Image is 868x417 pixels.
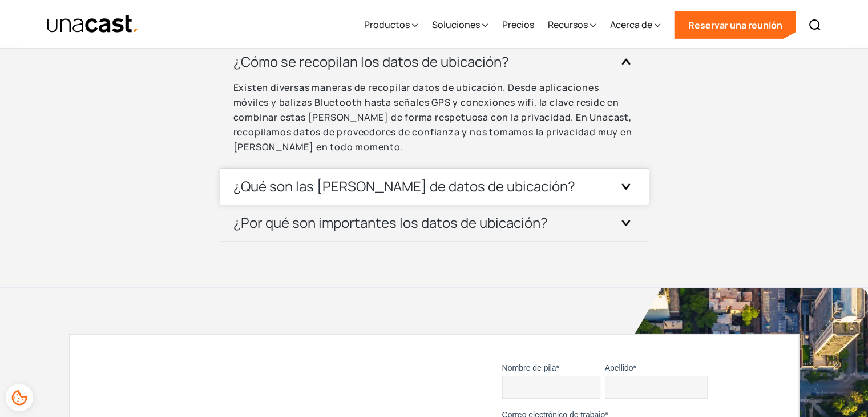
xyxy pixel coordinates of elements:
[233,177,575,195] font: ¿Qué son las [PERSON_NAME] de datos de ubicación?
[46,14,139,34] img: Logotipo de texto no difundido
[431,18,479,31] font: Soluciones
[233,213,548,232] font: ¿Por qué son importantes los datos de ubicación?
[233,52,509,71] font: ¿Cómo se recopilan los datos de ubicación?
[6,384,33,411] div: Preferencias de cookies
[502,2,534,49] a: Precios
[502,18,534,31] font: Precios
[431,2,488,49] div: Soluciones
[502,363,556,372] font: Nombre de pila
[364,18,409,31] font: Productos
[609,2,660,49] div: Acerca de
[808,18,822,32] img: Icono de búsqueda
[688,19,782,31] font: Reservar una reunión
[674,11,796,39] a: Reservar una reunión
[364,2,418,49] div: Productos
[547,2,596,49] div: Recursos
[233,81,632,153] font: Existen diversas maneras de recopilar datos de ubicación. Desde aplicaciones móviles y balizas Bl...
[46,14,139,34] a: hogar
[609,18,652,31] font: Acerca de
[547,18,587,31] font: Recursos
[605,363,633,372] font: Apellido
